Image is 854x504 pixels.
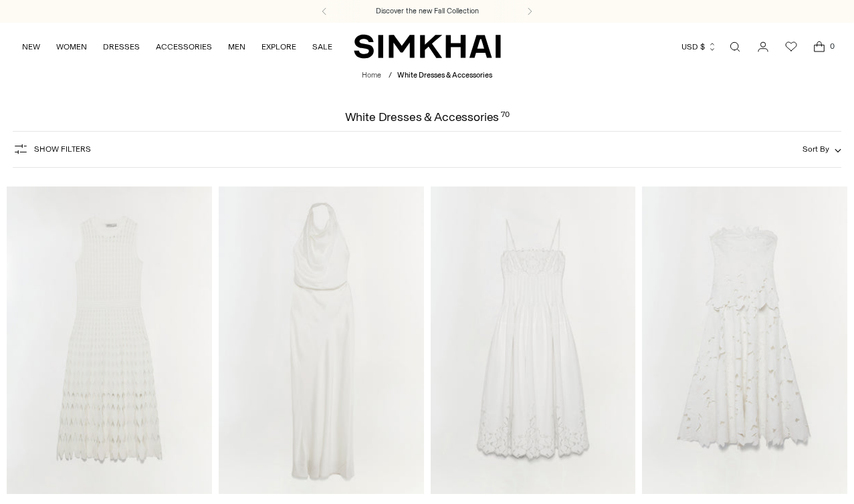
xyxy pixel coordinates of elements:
a: MEN [228,32,245,61]
a: WOMEN [56,32,87,61]
span: Sort By [803,144,829,154]
a: SIMKHAI [354,33,501,59]
h1: White Dresses & Accessories [345,111,510,123]
a: Lilianna Cotton Lace Midi Dress [431,186,636,494]
a: Audrey Embroidered Midi Dress [642,186,847,494]
span: Show Filters [34,144,91,154]
a: Zyla Knit Maxi Dress [7,186,212,494]
button: Sort By [803,142,841,156]
a: Go to the account page [750,33,776,60]
div: 70 [501,111,510,123]
a: Wishlist [778,33,805,60]
span: White Dresses & Accessories [397,71,492,80]
a: Reannon Satin Gown [219,186,424,494]
nav: breadcrumbs [362,70,492,82]
a: NEW [22,32,40,61]
span: 0 [826,40,838,52]
a: Home [362,71,381,80]
a: EXPLORE [261,32,296,61]
a: SALE [312,32,332,61]
a: Open search modal [722,33,748,60]
a: DRESSES [103,32,140,61]
a: Open cart modal [806,33,833,60]
div: / [389,70,392,82]
button: USD $ [681,32,717,61]
button: Show Filters [13,138,91,160]
a: Discover the new Fall Collection [376,6,479,17]
a: ACCESSORIES [156,32,212,61]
